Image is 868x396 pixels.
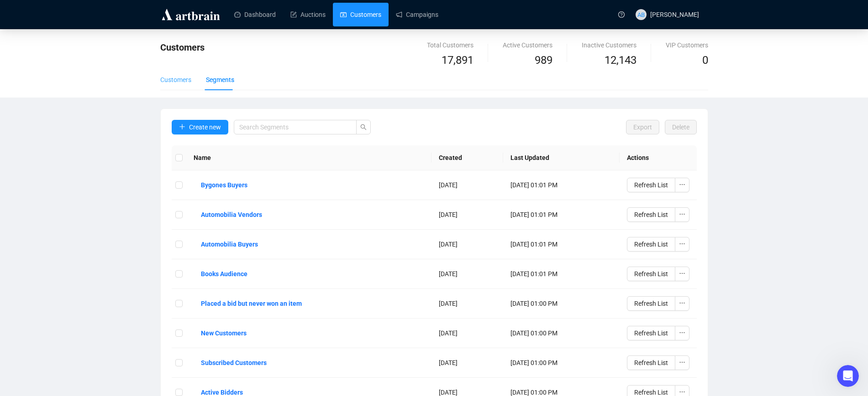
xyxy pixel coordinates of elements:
div: user says… [7,221,175,251]
button: go back [6,4,23,21]
input: Search Segments [239,122,344,132]
span: Customers [160,42,205,53]
span: Refresh List [634,298,668,309]
b: Bygones Buyers [201,180,247,190]
div: So, this has happened before so I'll let you know in case it's something I'm doing. You kindly he... [40,30,168,74]
b: New Customers [201,328,247,338]
div: [DATE] 01:00 PM [510,298,612,309]
div: [DATE] 01:01 PM [510,239,612,249]
span: Refresh List [634,358,668,368]
button: Refresh List [627,267,675,281]
th: Created [431,145,503,170]
b: Subscribed Customers [201,358,267,368]
div: [DATE] [439,180,496,190]
div: [DATE] 01:00 PM [510,328,612,338]
h1: Artbrain [44,5,74,11]
img: logo [160,7,221,22]
button: Refresh List [627,326,675,340]
div: [DATE] 01:01 PM [510,180,612,190]
span: 12,143 [605,52,637,69]
div: Artbrain says… [7,134,175,164]
a: Customers [340,3,381,26]
button: Refresh List [627,207,675,222]
div: I'll look into the DNS again shortly... hopefully wthin a week or two [33,221,175,250]
div: [DATE] [439,358,496,368]
div: [DATE] 01:01 PM [510,210,612,220]
div: It might also be related to the missing DNS record [15,170,142,187]
span: Refresh List [634,269,668,279]
a: Auctions [290,3,326,26]
span: plus [179,123,185,130]
div: This happened before where you guys kindly helped me get sorted and then it went back to not send... [33,81,175,127]
div: user says… [7,251,175,287]
span: ellipsis [679,359,685,365]
div: So, this has happened before so I'll let you know in case it's something I'm doing. You kindly he... [33,24,175,80]
th: Last Updated [503,145,620,170]
th: Name [186,145,432,170]
textarea: Message… [8,279,175,295]
div: Hi [PERSON_NAME], can you also please also check the spam box? [15,140,142,158]
span: Refresh List [634,180,668,190]
b: Books Audience [201,269,247,279]
div: Active Customers [503,40,552,50]
button: Send a message… [157,295,171,309]
div: user says… [7,24,175,81]
th: Actions [620,145,697,170]
span: ellipsis [679,270,685,277]
img: Profile image for Artbrain [26,5,41,20]
button: Export [626,120,659,134]
button: Create new [172,120,228,134]
b: Placed a bid but never won an item [201,298,302,309]
a: Campaigns [396,3,438,26]
span: ellipsis [679,389,685,395]
div: Artbrain says… [7,164,175,200]
button: Refresh List [627,178,675,192]
span: search [360,124,367,130]
div: I'll look into the DNS again shortly... hopefully wthin a week or two [40,226,168,244]
div: Thank you again, I really appreciate your quick responses and help :) [40,256,168,274]
button: Refresh List [627,237,675,252]
p: Active in the last 15m [44,11,110,21]
div: VIP Customers [666,40,708,50]
div: Customers [160,75,191,85]
div: This happened before where you guys kindly helped me get sorted and then it went back to not send... [40,86,168,122]
button: Gif picker [29,298,36,306]
button: Automobilia Buyers [194,237,265,252]
iframe: Intercom live chat [837,365,859,387]
span: 989 [535,54,552,67]
button: Books Audience [194,267,255,281]
span: Refresh List [634,328,668,338]
span: ellipsis [679,241,685,247]
button: Refresh List [627,296,675,311]
button: New Customers [194,326,254,340]
span: Refresh List [634,210,668,220]
span: 17,891 [442,52,473,69]
button: Automobilia Vendors [194,207,269,222]
a: Dashboard [234,3,276,26]
span: Create new [189,122,221,132]
div: user says… [7,200,175,221]
div: Segments [206,75,234,85]
span: ellipsis [679,181,685,188]
div: [DATE] [439,210,496,220]
div: Total Customers [427,40,473,50]
div: Yes that's where it was! [85,200,175,220]
div: Hi [PERSON_NAME], can you also please also check the spam box? [7,134,150,163]
button: Delete [665,120,697,134]
span: 0 [702,54,708,67]
div: [DATE] [439,328,496,338]
b: Automobilia Vendors [201,210,262,220]
button: Upload attachment [43,298,51,306]
div: [DATE] [439,269,496,279]
button: Placed a bid but never won an item [194,296,309,311]
span: question-circle [618,11,625,18]
div: [DATE] [439,239,496,249]
div: Close [160,4,177,20]
div: Inactive Customers [582,40,637,50]
b: Automobilia Buyers [201,239,258,249]
span: AB [637,10,645,19]
div: [DATE] [439,298,496,309]
button: Bygones Buyers [194,178,255,192]
div: [DATE] 01:01 PM [510,269,612,279]
span: Refresh List [634,239,668,249]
